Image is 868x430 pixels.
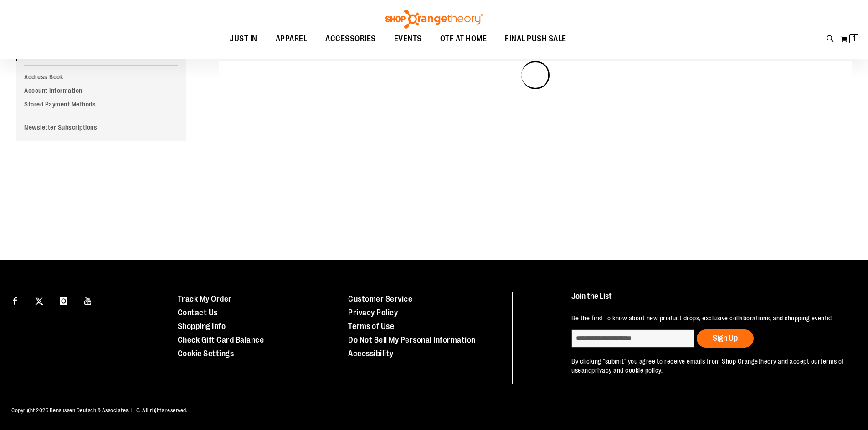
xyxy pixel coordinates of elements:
[571,357,847,375] p: By clicking "submit" you agree to receive emails from Shop Orangetheory and accept our and
[80,292,96,308] a: Visit our Youtube page
[713,334,738,343] span: Sign Up
[496,29,575,50] a: FINAL PUSH SALE
[178,335,264,344] a: Check Gift Card Balance
[316,29,385,50] a: ACCESSORIES
[348,294,412,304] a: Customer Service
[571,329,694,348] input: enter email
[348,308,398,317] a: Privacy Policy
[276,29,308,49] span: APPAREL
[178,308,218,317] a: Contact Us
[16,70,186,84] a: Address Book
[56,292,72,308] a: Visit our Instagram page
[385,29,431,50] a: EVENTS
[11,407,188,414] span: Copyright 2025 Bensussen Deutsch & Associates, LLC. All rights reserved.
[394,29,422,49] span: EVENTS
[325,29,376,49] span: ACCESSORIES
[440,29,487,49] span: OTF AT HOME
[178,349,234,358] a: Cookie Settings
[853,34,856,43] span: 1
[16,121,186,134] a: Newsletter Subscriptions
[221,29,267,50] a: JUST IN
[348,322,394,331] a: Terms of Use
[697,329,754,348] button: Sign Up
[384,10,484,29] img: Shop Orangetheory
[7,292,23,308] a: Visit our Facebook page
[571,314,847,323] p: Be the first to know about new product drops, exclusive collaborations, and shopping events!
[230,29,257,49] span: JUST IN
[571,292,847,309] h4: Join the List
[505,29,566,49] span: FINAL PUSH SALE
[348,335,476,344] a: Do Not Sell My Personal Information
[16,84,186,97] a: Account Information
[178,294,232,304] a: Track My Order
[591,367,663,374] a: privacy and cookie policy.
[571,358,844,374] a: terms of use
[348,349,394,358] a: Accessibility
[35,297,43,305] img: Twitter
[267,29,317,50] a: APPAREL
[178,322,226,331] a: Shopping Info
[31,292,47,308] a: Visit our X page
[16,97,186,111] a: Stored Payment Methods
[431,29,496,50] a: OTF AT HOME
